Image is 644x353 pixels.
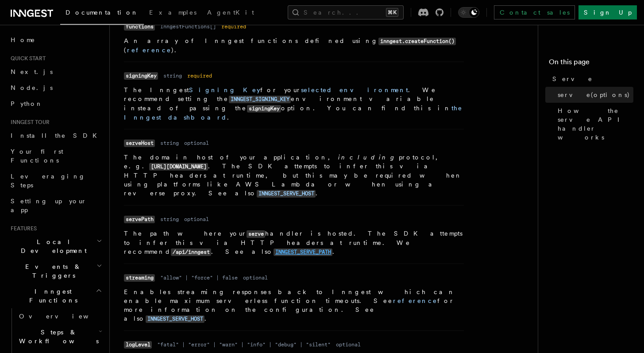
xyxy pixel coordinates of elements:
code: serveHost [124,140,155,147]
a: How the serve API handler works [554,103,633,145]
p: Enables streaming responses back to Inngest which can enable maximum serverless function timeouts... [124,287,464,323]
span: Node.js [11,84,53,91]
code: signingKey [247,105,281,112]
code: [URL][DOMAIN_NAME] [149,163,208,171]
a: Documentation [60,3,144,25]
span: Your first Functions [11,148,63,164]
span: serve(options) [558,90,630,99]
button: Search...⌘K [288,5,404,19]
span: Events & Triggers [7,262,96,280]
p: The path where your handler is hosted. The SDK attempts to infer this via HTTP headers at runtime... [124,229,464,256]
dd: optional [243,274,268,281]
span: Inngest Functions [7,287,96,305]
code: INNGEST_SIGNING_KEY [229,96,291,103]
a: Next.js [7,64,104,80]
span: Install the SDK [11,132,102,139]
span: How the serve API handler works [558,106,633,142]
a: Examples [144,3,202,24]
button: Events & Triggers [7,259,104,283]
kbd: ⌘K [386,8,398,17]
span: Setting up your app [11,198,87,213]
button: Toggle dark mode [458,7,479,18]
a: reference [393,297,437,304]
code: servePath [124,216,155,223]
a: Signing Key [189,86,260,93]
a: Python [7,96,104,112]
code: serve [247,230,265,238]
a: serve(options) [554,87,633,103]
button: Local Development [7,234,104,259]
span: Features [7,225,37,232]
a: INNGEST_SERVE_HOST [146,315,204,322]
span: Steps & Workflows [15,328,99,345]
span: Inngest tour [7,119,50,126]
dd: optional [184,216,209,223]
code: INNGEST_SERVE_HOST [257,190,316,198]
span: Leveraging Steps [11,173,85,189]
code: signingKey [124,72,158,80]
button: Inngest Functions [7,283,104,308]
code: streaming [124,274,155,282]
span: Serve [552,74,593,83]
button: Steps & Workflows [15,324,104,349]
a: AgentKit [202,3,259,24]
code: INNGEST_SERVE_HOST [146,315,204,323]
dd: required [187,72,212,79]
span: AgentKit [207,9,254,16]
a: INNGEST_SIGNING_KEY [229,95,291,102]
p: The Inngest for your . We recommend setting the environment variable instead of passing the optio... [124,85,464,122]
span: Documentation [66,9,139,16]
a: Install the SDK [7,128,104,144]
p: The domain host of your application, protocol, e.g. . The SDK attempts to infer this via HTTP hea... [124,153,464,198]
a: Home [7,32,104,48]
code: /api/inngest [171,248,211,256]
dd: string [163,72,182,79]
a: Sign Up [578,5,637,19]
a: reference [127,47,171,54]
a: Setting up your app [7,193,104,218]
a: INNGEST_SERVE_HOST [257,190,316,197]
code: INNGEST_SERVE_PATH [274,248,332,256]
a: Leveraging Steps [7,168,104,193]
p: An array of Inngest functions defined using ( ). [124,36,464,54]
code: inngest.createFunction() [378,38,456,45]
span: Overview [19,313,110,320]
code: logLevel [124,341,152,349]
dd: string [160,140,179,147]
dd: optional [184,140,209,147]
dd: "fatal" | "error" | "warn" | "info" | "debug" | "silent" [157,341,331,348]
dd: InngestFunctions[] [160,23,216,30]
a: Serve [549,71,633,87]
span: Quick start [7,55,46,62]
h4: On this page [549,57,633,71]
a: Node.js [7,80,104,96]
span: Home [11,35,35,44]
a: selected environment [301,86,408,93]
a: Contact sales [494,5,575,19]
dd: optional [336,341,361,348]
span: Python [11,100,43,107]
span: Local Development [7,237,96,255]
dd: required [221,23,246,30]
a: INNGEST_SERVE_PATH [274,248,332,255]
a: Your first Functions [7,144,104,168]
dd: "allow" | "force" | false [160,274,238,281]
dd: string [160,216,179,223]
em: including [338,154,399,161]
span: Examples [149,9,197,16]
span: Next.js [11,68,53,75]
a: Overview [15,308,104,324]
code: functions [124,23,155,31]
